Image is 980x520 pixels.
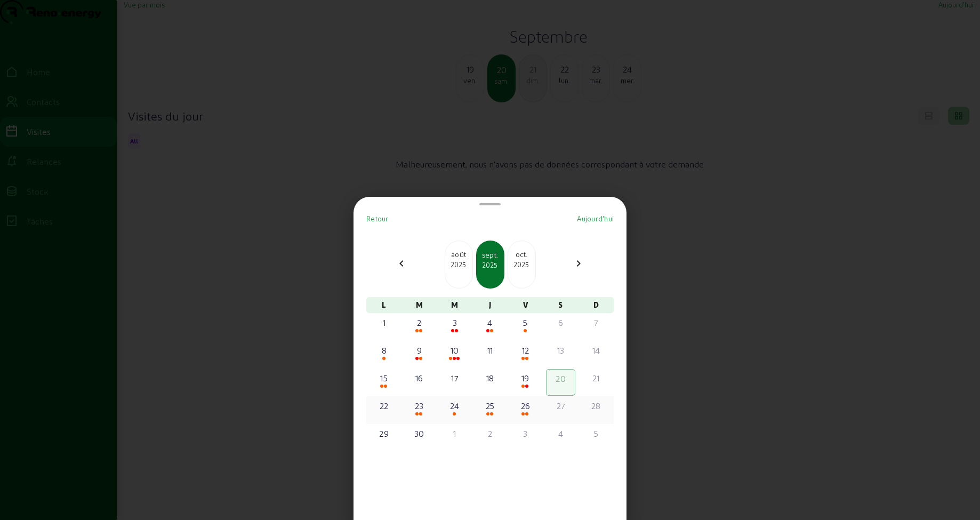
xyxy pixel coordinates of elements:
[512,316,539,329] div: 5
[579,297,614,313] div: D
[547,316,574,329] div: 6
[477,372,503,385] div: 18
[577,214,614,222] span: Aujourd'hui
[583,399,609,412] div: 28
[371,316,397,329] div: 1
[406,427,432,440] div: 30
[547,399,574,412] div: 27
[406,344,432,357] div: 9
[508,260,535,269] div: 2025
[512,399,539,412] div: 26
[441,344,468,357] div: 10
[512,372,539,385] div: 19
[572,257,585,270] mat-icon: chevron_right
[371,399,397,412] div: 22
[406,372,432,385] div: 16
[441,372,468,385] div: 17
[543,297,578,313] div: S
[406,316,432,329] div: 2
[548,372,573,385] div: 20
[437,297,472,313] div: M
[477,316,503,329] div: 4
[366,297,401,313] div: L
[547,427,574,440] div: 4
[371,372,397,385] div: 15
[477,399,503,412] div: 25
[547,344,574,357] div: 13
[441,316,468,329] div: 3
[477,260,503,270] div: 2025
[583,427,609,440] div: 5
[371,427,397,440] div: 29
[445,249,472,260] div: août
[472,297,508,313] div: J
[512,427,539,440] div: 3
[583,372,609,385] div: 21
[366,214,389,222] span: Retour
[512,344,539,357] div: 12
[583,316,609,329] div: 7
[441,427,468,440] div: 1
[395,257,408,270] mat-icon: chevron_left
[508,297,543,313] div: V
[508,249,535,260] div: oct.
[445,260,472,269] div: 2025
[477,344,503,357] div: 11
[583,344,609,357] div: 14
[406,399,432,412] div: 23
[401,297,437,313] div: M
[371,344,397,357] div: 8
[477,250,503,260] div: sept.
[477,427,503,440] div: 2
[441,399,468,412] div: 24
